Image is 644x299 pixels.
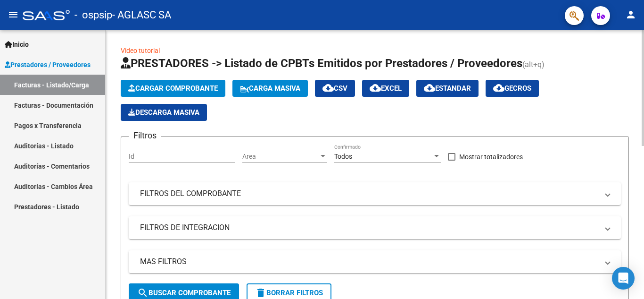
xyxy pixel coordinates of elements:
h3: Filtros [129,129,161,142]
mat-expansion-panel-header: FILTROS DEL COMPROBANTE [129,182,621,205]
button: Estandar [416,80,479,97]
mat-expansion-panel-header: FILTROS DE INTEGRACION [129,216,621,239]
span: Cargar Comprobante [128,84,218,93]
span: Buscar Comprobante [137,289,231,297]
button: Cargar Comprobante [121,80,225,97]
span: Mostrar totalizadores [459,151,523,162]
mat-icon: cloud_download [424,82,435,94]
span: CSV [322,84,347,93]
span: (alt+q) [522,60,545,69]
span: - ospsip [74,5,112,26]
span: EXCEL [370,84,402,93]
span: Carga Masiva [240,84,300,93]
span: Borrar Filtros [255,289,323,297]
mat-panel-title: MAS FILTROS [140,256,598,267]
mat-icon: cloud_download [370,82,381,94]
span: Gecros [493,84,531,93]
mat-icon: search [137,287,149,299]
span: Area [242,153,319,161]
mat-expansion-panel-header: MAS FILTROS [129,250,621,273]
button: Descarga Masiva [121,104,207,121]
mat-icon: delete [255,287,266,299]
span: Descarga Masiva [128,108,199,117]
span: Inicio [5,39,29,50]
mat-panel-title: FILTROS DE INTEGRACION [140,222,598,233]
span: PRESTADORES -> Listado de CPBTs Emitidos por Prestadores / Proveedores [121,57,522,70]
a: Video tutorial [121,47,160,54]
mat-icon: person [625,9,636,20]
button: Carga Masiva [232,80,308,97]
mat-panel-title: FILTROS DEL COMPROBANTE [140,188,598,199]
span: Todos [334,153,352,160]
button: Gecros [486,80,539,97]
button: EXCEL [362,80,409,97]
span: - AGLASC SA [112,5,171,26]
button: CSV [315,80,355,97]
mat-icon: cloud_download [322,82,334,94]
div: Open Intercom Messenger [612,267,635,290]
span: Prestadores / Proveedores [5,60,91,70]
mat-icon: menu [8,9,19,20]
span: Estandar [424,84,471,93]
app-download-masive: Descarga masiva de comprobantes (adjuntos) [121,104,207,121]
mat-icon: cloud_download [493,82,504,94]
